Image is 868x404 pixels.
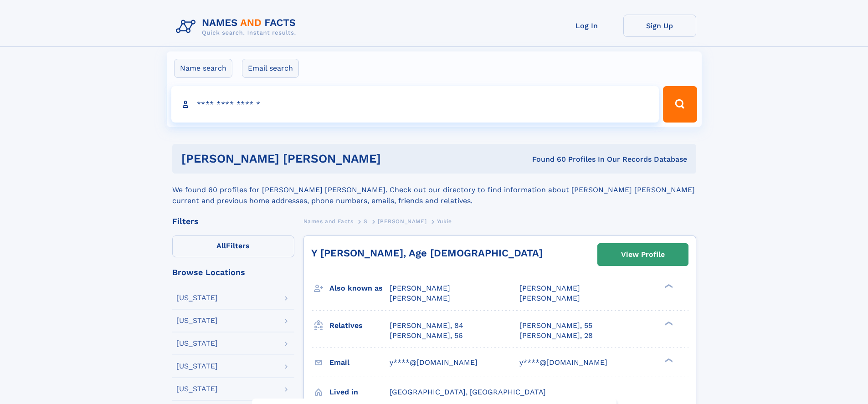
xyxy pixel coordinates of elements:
[311,247,543,259] a: Y [PERSON_NAME], Age [DEMOGRAPHIC_DATA]
[172,217,294,225] div: Filters
[176,385,218,393] div: [US_STATE]
[216,241,226,250] span: All
[242,59,299,78] label: Email search
[364,215,368,227] a: S
[519,331,593,341] a: [PERSON_NAME], 28
[329,355,390,370] h3: Email
[663,357,673,363] div: ❯
[390,321,463,331] a: [PERSON_NAME], 84
[437,218,452,225] span: Yukie
[663,86,697,123] button: Search Button
[390,388,546,396] span: [GEOGRAPHIC_DATA], [GEOGRAPHIC_DATA]
[378,218,426,225] span: [PERSON_NAME]
[390,284,450,292] span: [PERSON_NAME]
[171,86,659,123] input: search input
[329,384,390,400] h3: Lived in
[519,294,580,302] span: [PERSON_NAME]
[378,215,426,227] a: [PERSON_NAME]
[172,174,696,206] div: We found 60 profiles for [PERSON_NAME] [PERSON_NAME]. Check out our directory to find information...
[329,281,390,296] h3: Also known as
[172,15,303,39] img: Logo Names and Facts
[364,218,368,225] span: S
[623,15,696,37] a: Sign Up
[176,317,218,324] div: [US_STATE]
[176,363,218,370] div: [US_STATE]
[519,284,580,292] span: [PERSON_NAME]
[390,294,450,302] span: [PERSON_NAME]
[598,244,688,266] a: View Profile
[172,268,294,276] div: Browse Locations
[303,215,354,227] a: Names and Facts
[663,320,673,326] div: ❯
[174,59,232,78] label: Name search
[550,15,623,37] a: Log In
[176,294,218,302] div: [US_STATE]
[329,318,390,333] h3: Relatives
[181,153,457,164] h1: [PERSON_NAME] [PERSON_NAME]
[390,331,463,341] a: [PERSON_NAME], 56
[519,321,592,331] a: [PERSON_NAME], 55
[172,235,294,257] label: Filters
[621,244,665,265] div: View Profile
[176,340,218,347] div: [US_STATE]
[663,283,673,289] div: ❯
[457,154,687,164] div: Found 60 Profiles In Our Records Database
